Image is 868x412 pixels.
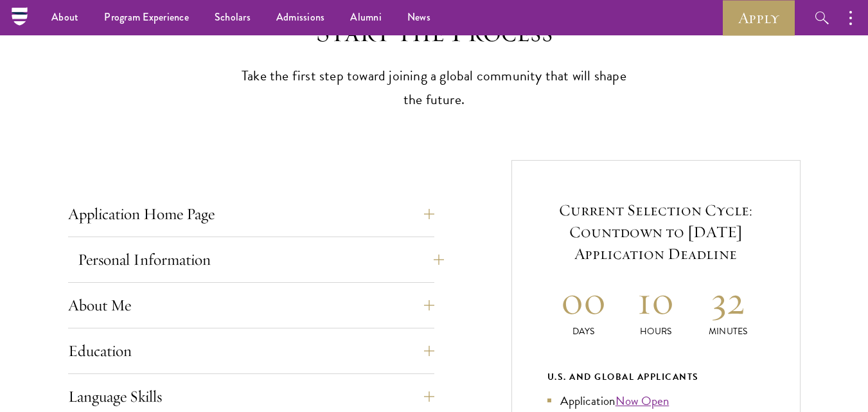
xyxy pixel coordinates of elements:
li: Application [547,391,765,410]
button: Personal Information [78,244,444,275]
h2: 00 [547,276,620,325]
div: U.S. and Global Applicants [547,369,765,385]
p: Hours [619,325,692,338]
button: Education [68,336,434,366]
p: Minutes [692,325,765,338]
p: Days [547,325,620,338]
button: Application Home Page [68,199,434,229]
button: About Me [68,290,434,321]
h2: 32 [692,276,765,325]
button: Language Skills [68,381,434,412]
h5: Current Selection Cycle: Countdown to [DATE] Application Deadline [547,199,765,265]
a: Now Open [616,391,669,410]
h2: 10 [619,276,692,325]
p: Take the first step toward joining a global community that will shape the future. [235,64,633,112]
